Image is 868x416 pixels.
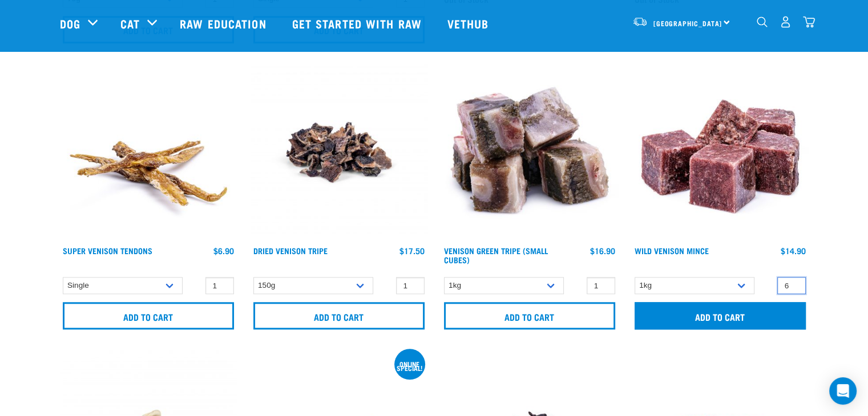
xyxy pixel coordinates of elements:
[394,362,425,370] div: ONLINE SPECIAL!
[213,246,234,255] div: $6.90
[60,64,237,240] img: 1286 Super Tendons 01
[829,377,857,405] div: Open Intercom Messenger
[60,15,80,32] a: Dog
[168,1,280,46] a: Raw Education
[590,246,615,255] div: $16.90
[803,16,815,28] img: home-icon@2x.png
[444,248,548,262] a: Venison Green Tripe (Small Cubes)
[777,277,806,295] input: 1
[120,15,140,32] a: Cat
[205,277,234,295] input: 1
[444,302,615,329] input: Add to cart
[436,1,503,46] a: Vethub
[635,248,709,252] a: Wild Venison Mince
[63,302,234,329] input: Add to cart
[635,302,806,329] input: Add to cart
[396,277,425,295] input: 1
[632,64,809,240] img: Pile Of Cubed Wild Venison Mince For Pets
[632,17,648,27] img: van-moving.png
[281,1,436,46] a: Get started with Raw
[780,16,792,28] img: user.png
[653,21,722,25] span: [GEOGRAPHIC_DATA]
[63,248,152,252] a: Super Venison Tendons
[253,248,328,252] a: Dried Venison Tripe
[399,246,425,255] div: $17.50
[757,17,768,27] img: home-icon-1@2x.png
[441,64,618,240] img: 1079 Green Tripe Venison 01
[781,246,806,255] div: $14.90
[587,277,615,295] input: 1
[251,64,427,240] img: Dried Vension Tripe 1691
[253,302,425,329] input: Add to cart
